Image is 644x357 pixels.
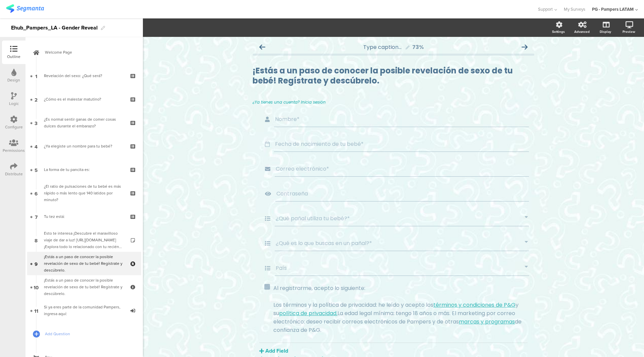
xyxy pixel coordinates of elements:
[27,41,141,64] a: Welcome Page
[44,213,124,220] div: Tu tez está:
[44,96,124,103] div: ¿Cómo es el malestar matutino?
[5,171,23,177] div: Distribute
[27,111,141,134] a: 3 ¿Es normal sentir ganas de comer cosas dulces durante el embarazo?
[44,143,124,150] div: ¿Ya elegiste un nombre para tu bebé ?
[27,87,141,111] a: 2 ¿Cómo es el malestar matutino?
[9,101,19,107] div: Logic
[44,116,124,129] div: ¿Es normal sentir ganas de comer cosas dulces durante el embarazo?
[27,205,141,228] a: 7 Tu tez está:
[273,301,524,334] p: Los términos y la política de privacidad: he leído y acepto los y su La edad legal mínima: tengo ...
[35,236,38,244] span: 8
[253,99,534,105] div: ¿Ya tienes una cuenta? Inicia sesión
[276,214,525,223] input: Type field title...
[35,96,38,103] span: 2
[538,6,553,12] span: Support
[552,29,565,34] div: Settings
[27,228,141,252] a: 8 Esto te interesa ¡Descubre el maravilloso viaje de dar a luz! [URL][DOMAIN_NAME] ¡Explora todo ...
[44,304,124,317] div: Si ya eres parte de la comunidad Pampers, ingresa aquí:
[259,347,288,355] button: Add Field
[459,318,515,325] a: marcas y programas
[35,166,38,173] span: 5
[275,140,528,148] input: Type field title...
[34,307,38,314] span: 11
[276,165,528,173] input: Type field title...
[44,253,124,274] div: ¡Estás a un paso de conocer la posible revelación de sexo de tu bebé! Regístrate y descúbrelo.
[44,183,124,203] div: ¿El ratio de pulsaciones de tu bebé es más rápido o más lento que 140 latidos por minuto?
[35,142,38,150] span: 4
[574,29,590,34] div: Advanced
[27,181,141,205] a: 6 ¿El ratio de pulsaciones de tu bebé es más rápido o más lento que 140 latidos por minuto?
[7,54,20,60] div: Outline
[27,134,141,158] a: 4 ¿Ya elegiste un nombre para tu bebé ?
[27,275,141,299] a: 10 ¡Estás a un paso de conocer la posible revelación de sexo de tu bebé! Regístrate y descúbrelo.
[623,29,635,34] div: Preview
[45,331,131,337] span: Add Question
[27,299,141,322] a: 11 Si ya eres parte de la comunidad Pampers, ingresa aquí:
[44,72,124,79] div: Revelación del sexo: ¿Qué será?
[27,158,141,181] a: 5 La forma de tu pancita es:
[600,29,611,34] div: Display
[44,230,124,250] div: Esto te interesa ¡Descubre el maravilloso viaje de dar a luz! https://www.pamperslatam.com/embara...
[363,43,401,51] span: Type caption...
[35,119,38,126] span: 3
[11,22,98,33] div: Ehub_Pampers_LA - Gender Reveal
[276,189,528,198] span: Contraseña
[276,264,525,272] input: Type field title...
[5,124,23,130] div: Configure
[273,284,524,292] p: Al registrarme, acepto lo siguiente:
[3,147,25,154] div: Permissions
[275,115,528,123] input: Type field title...
[35,72,37,79] span: 1
[34,283,39,291] span: 10
[279,309,337,317] a: política de privacidad.
[7,77,20,83] div: Design
[592,6,634,12] div: PG - Pampers LATAM
[45,49,131,56] span: Welcome Page
[27,64,141,87] a: 1 Revelación del sexo: ¿Qué será?
[27,252,141,275] a: 9 ¡Estás a un paso de conocer la posible revelación de sexo de tu bebé! Regístrate y descúbrelo.
[44,277,124,297] div: ¡Estás a un paso de conocer la posible revelación de sexo de tu bebé! Regístrate y descúbrelo.
[35,189,38,197] span: 6
[276,239,525,247] input: Type field title...
[6,4,44,13] img: segmanta logo
[44,166,124,173] div: La forma de tu pancita es:
[35,260,38,267] span: 9
[35,213,38,220] span: 7
[433,301,516,309] a: términos y condiciones de P&G
[253,65,513,86] strong: ¡Estás a un paso de conocer la posible revelación de sexo de tu bebé! Regístrate y descúbrelo.
[412,43,424,51] div: 73%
